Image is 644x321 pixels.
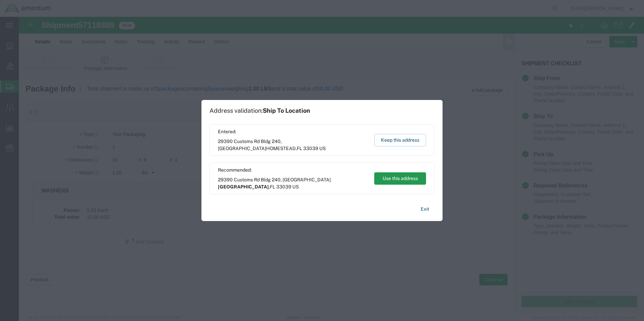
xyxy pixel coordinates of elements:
span: Ship To Location [263,107,310,114]
span: 29390 Customs Rd Bldg 240, [GEOGRAPHIC_DATA] , [218,176,368,190]
span: 29390 Customs Rd Bldg 240, [GEOGRAPHIC_DATA] , [218,138,368,152]
button: Use this address [374,172,426,185]
span: FL [270,184,275,189]
span: US [319,146,326,151]
span: [GEOGRAPHIC_DATA] [218,184,269,189]
span: 33039 [303,146,318,151]
span: HOMESTEAD [266,146,296,151]
span: Recommended: [218,167,368,174]
button: Keep this address [374,134,426,146]
button: Exit [415,203,434,215]
span: FL [297,146,302,151]
span: US [292,184,299,189]
h1: Address validation: [210,107,310,114]
span: 33039 [276,184,291,189]
span: Entered: [218,128,368,135]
